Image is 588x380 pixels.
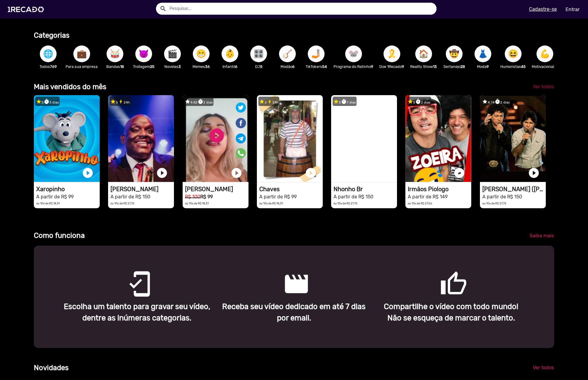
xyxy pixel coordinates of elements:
[185,202,209,205] small: ou 10x de R$ 18,31
[77,45,87,62] span: 💼
[178,64,181,69] b: 3
[415,45,432,62] button: 🏠
[480,95,546,182] video: 1RECADO vídeos dedicados para fãs e empresas
[530,233,554,238] span: Saiba mais
[50,64,57,69] b: 769
[482,194,522,200] small: A partir de R$ 150
[443,64,466,69] p: Sertanejo
[482,186,546,193] h1: [PERSON_NAME] ([PERSON_NAME] & [PERSON_NAME])
[528,167,540,179] a: play_circle_filled
[36,186,100,193] h1: Xaropinho
[225,45,235,62] span: 👶
[259,194,297,200] small: A partir de R$ 99
[34,95,100,182] video: 1RECADO vídeos dedicados para fãs e empresas
[231,167,243,179] a: play_circle_filled
[250,45,267,62] button: 🎛️
[521,64,526,69] b: 45
[292,64,295,69] b: 6
[384,45,400,62] button: 🎗️
[196,45,206,62] span: 😁
[449,45,459,62] span: 🤠
[43,45,53,62] span: 🌐
[533,365,554,370] span: Ver todos
[185,194,200,200] small: R$ 100
[554,64,558,69] b: 31
[487,64,489,69] b: 9
[193,45,210,62] button: 😁
[387,45,397,62] span: 🎗️
[440,270,447,277] mat-icon: thumb_up_outlined
[408,186,471,193] h1: Irmãos Piologo
[222,45,238,62] button: 👶
[110,202,134,205] small: ou 10x de R$ 27,75
[104,64,126,69] p: Bandas
[120,64,124,69] b: 18
[408,194,448,200] small: A partir de R$ 149
[139,45,149,62] span: 😈
[334,64,373,69] p: Programa do Ratinho
[254,45,264,62] span: 🎛️
[200,194,213,200] b: R$ 99
[533,84,554,89] span: Ver todos
[34,83,106,91] b: Mais vendidos do mês
[110,194,150,200] small: A partir de R$ 150
[157,3,168,13] button: Example home icon
[405,95,471,182] video: 1RECADO vídeos dedicados para fãs e empresas
[379,64,404,69] p: Doe 1Recado
[377,301,525,324] p: Compartilhe o vídeo com todo mundo! Não se esqueça de marcar o talento.
[82,167,94,179] a: play_circle_filled
[259,186,323,193] h1: Chaves
[408,202,432,205] small: ou 10x de R$ 27,56
[472,64,494,69] p: Moda
[185,186,248,193] h1: [PERSON_NAME]
[34,364,69,372] b: Novidades
[135,45,152,62] button: 😈
[371,64,373,69] b: 9
[190,64,213,69] p: Memes
[453,167,465,179] a: play_circle_filled
[331,95,397,182] video: 1RECADO vídeos dedicados para fãs e empresas
[126,270,133,277] mat-icon: mobile_friendly
[167,45,178,62] span: 🎬
[110,45,120,62] span: 🥁
[205,64,210,69] b: 36
[345,45,362,62] button: 🐭
[419,45,429,62] span: 🏠
[235,64,237,69] b: 6
[478,45,488,62] span: 👗
[66,64,98,69] p: Para sua empresa
[402,64,404,69] b: 9
[529,6,557,12] u: Cadastre-se
[260,64,263,69] b: 5
[247,64,270,69] p: DJ
[537,45,553,62] button: 💪
[161,64,184,69] p: Novelas
[334,186,397,193] h1: Nhonho Br
[433,64,437,69] b: 13
[63,301,211,324] p: Escolha um talento para gravar seu vídeo, dentre as inúmeras categorias.
[107,45,123,62] button: 🥁
[410,64,437,69] p: Reality Show
[183,95,248,182] video: 1RECADO vídeos dedicados para fãs e empresas
[160,5,167,12] mat-icon: Example home icon
[348,45,359,62] span: 🐭
[156,167,168,179] a: play_circle_filled
[220,301,368,324] p: Receba seu vídeo dedicado em até 7 dias por email.
[482,202,506,205] small: ou 10x de R$ 27,75
[279,45,296,62] button: 🪕
[334,194,373,200] small: A partir de R$ 150
[508,45,518,62] span: 😆
[40,45,57,62] button: 🌐
[36,194,74,200] small: A partir de R$ 99
[34,231,85,240] b: Como funciona
[73,45,90,62] button: 💼
[36,202,60,205] small: ou 10x de R$ 18,31
[164,45,181,62] button: 🎬
[562,4,584,15] a: Entrar
[505,45,522,62] button: 😆
[311,45,321,62] span: 🤳🏼
[446,45,463,62] button: 🤠
[283,270,290,277] mat-icon: movie
[525,230,559,241] a: Saiba mais
[259,202,283,205] small: ou 10x de R$ 18,31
